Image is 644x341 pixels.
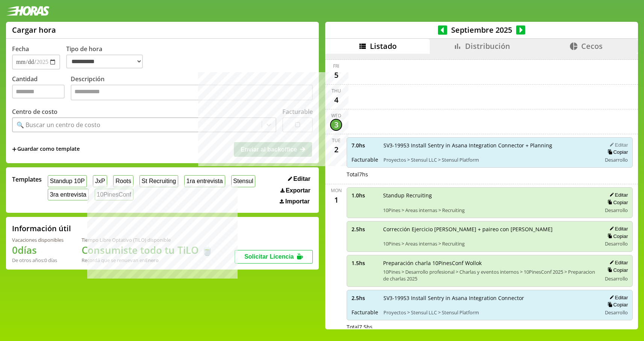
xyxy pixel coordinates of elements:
[12,108,58,116] label: Centro de costo
[383,268,596,282] span: 10Pines > Desarrollo profesional > Charlas y eventos internos > 10PinesConf 2025 > Preparacion de...
[607,226,628,232] button: Editar
[71,75,313,102] label: Descripción
[352,309,378,316] span: Facturable
[330,69,342,81] div: 5
[12,145,80,153] span: +Guardar como template
[352,192,378,199] span: 1.0 hs
[605,233,628,239] button: Copiar
[12,223,71,233] h2: Información útil
[330,119,342,131] div: 3
[447,25,516,35] span: Septiembre 2025
[71,85,313,100] textarea: Descripción
[48,175,87,187] button: Standup 10P
[325,54,638,329] div: scrollable content
[235,250,313,264] button: Solicitar Licencia
[605,302,628,308] button: Copiar
[465,41,510,51] span: Distribución
[95,189,133,200] button: 10PinesConf
[286,175,313,183] button: Editar
[12,75,71,102] label: Cantidad
[383,156,596,163] span: Proyectos > Stensul LLC > Stensul Platform
[383,226,596,233] span: Corrección Ejercicio [PERSON_NAME] + paireo con [PERSON_NAME]
[605,207,628,214] span: Desarrollo
[113,175,133,187] button: Roots
[605,275,628,282] span: Desarrollo
[605,199,628,206] button: Copiar
[352,142,378,149] span: 7.0 hs
[139,175,178,187] button: St Recruiting
[293,176,310,182] span: Editar
[333,63,339,69] div: Fri
[282,108,313,116] label: Facturable
[330,94,342,106] div: 4
[12,257,64,264] div: De otros años: 0 días
[145,257,159,264] b: Enero
[12,85,65,99] input: Cantidad
[66,45,149,70] label: Tipo de hora
[332,137,341,144] div: Tue
[244,253,294,260] span: Solicitar Licencia
[82,236,213,243] div: Tiempo Libre Optativo (TiLO) disponible
[12,236,64,243] div: Vacaciones disponibles
[383,142,596,149] span: SV3-19953 Install Sentry in Asana Integration Connector + Planning
[605,267,628,273] button: Copiar
[383,207,596,214] span: 10Pines > Areas internas > Recruiting
[383,294,596,302] span: SV3-19953 Install Sentry in Asana Integration Connector
[12,145,17,153] span: +
[605,309,628,316] span: Desarrollo
[607,294,628,301] button: Editar
[331,112,341,119] div: Wed
[347,171,633,178] div: Total 7 hs
[383,192,596,199] span: Standup Recruiting
[286,187,311,194] span: Exportar
[352,226,378,233] span: 2.5 hs
[12,45,29,53] label: Fecha
[352,259,378,267] span: 1.5 hs
[93,175,107,187] button: JxP
[383,240,596,247] span: 10Pines > Areas internas > Recruiting
[82,243,213,257] h1: Consumiste todo tu TiLO 🍵
[605,149,628,155] button: Copiar
[12,25,56,35] h1: Cargar hora
[12,243,64,257] h1: 0 días
[330,144,342,156] div: 2
[607,142,628,148] button: Editar
[383,259,596,267] span: Preparación charla 10PinesConf Wollok
[607,259,628,266] button: Editar
[352,156,378,163] span: Facturable
[331,187,342,194] div: Mon
[278,187,313,194] button: Exportar
[581,41,603,51] span: Cecos
[48,189,89,200] button: 3ra entrevista
[332,88,341,94] div: Thu
[285,198,310,205] span: Importar
[352,294,378,302] span: 2.5 hs
[66,55,143,68] select: Tipo de hora
[184,175,225,187] button: 1ra entrevista
[605,156,628,163] span: Desarrollo
[231,175,256,187] button: Stensul
[370,41,397,51] span: Listado
[383,309,596,316] span: Proyectos > Stensul LLC > Stensul Platform
[607,192,628,198] button: Editar
[330,194,342,206] div: 1
[17,121,100,129] div: 🔍 Buscar un centro de costo
[605,240,628,247] span: Desarrollo
[6,6,50,16] img: logotipo
[12,175,42,183] span: Templates
[347,323,633,330] div: Total 7.5 hs
[82,257,213,264] div: Recordá que se renuevan en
